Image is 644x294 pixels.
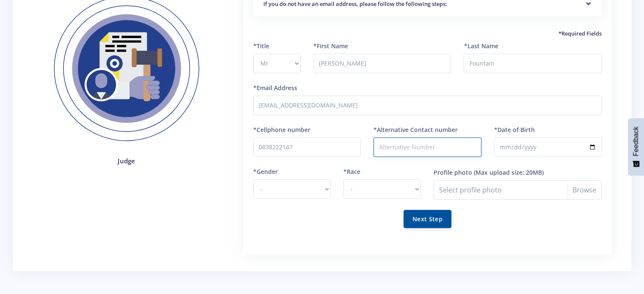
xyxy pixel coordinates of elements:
input: Email Address [253,96,602,115]
label: *First Name [313,41,348,50]
button: Next Step [404,210,451,228]
label: *Cellphone number [253,125,310,134]
label: *Email Address [253,83,297,92]
label: (Max upload size: 20MB) [474,168,544,177]
h5: *Required Fields [253,30,602,38]
input: First Name [313,54,451,73]
label: *Title [253,41,269,50]
input: Last Name [464,54,602,73]
input: Alternative Number [373,137,481,157]
span: Feedback [632,126,640,156]
label: Profile photo [434,168,472,177]
label: *Date of Birth [494,125,535,134]
h4: Judge [39,156,214,166]
input: Number with no spaces [253,137,361,157]
label: *Race [343,167,360,176]
label: *Last Name [464,41,498,50]
label: *Gender [253,167,278,176]
label: *Alternative Contact number [373,125,458,134]
button: Feedback - Show survey [628,118,644,176]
